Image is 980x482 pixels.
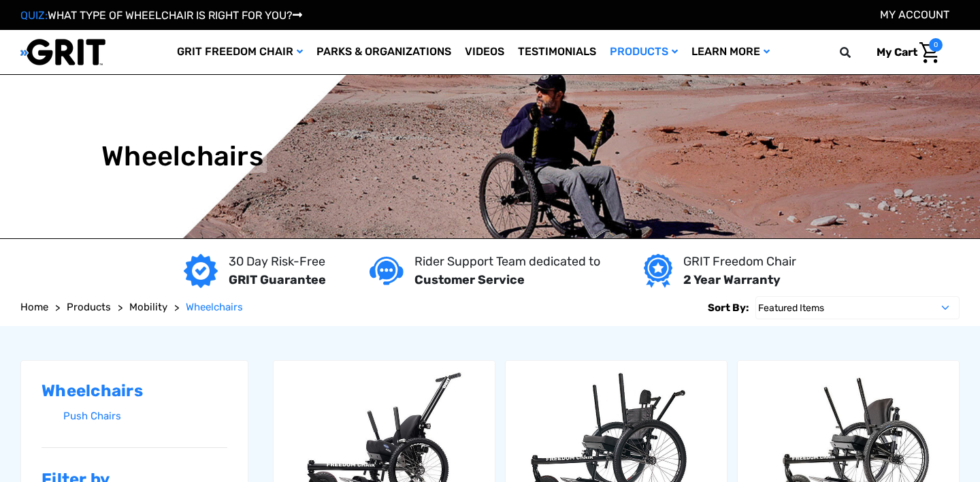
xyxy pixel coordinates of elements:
strong: Customer Service [414,272,525,287]
a: Learn More [685,30,777,74]
strong: 2 Year Warranty [683,272,781,287]
h1: Wheelchairs [101,140,263,173]
img: GRIT All-Terrain Wheelchair and Mobility Equipment [20,38,105,66]
a: GRIT Freedom Chair [170,30,310,74]
a: Testimonials [511,30,603,74]
a: QUIZ:WHAT TYPE OF WHEELCHAIR IS RIGHT FOR YOU? [20,9,302,22]
p: 30 Day Risk-Free [229,253,326,271]
a: Products [603,30,685,74]
a: Account [880,8,949,21]
span: Wheelchairs [186,301,243,313]
strong: GRIT Guarantee [229,272,326,287]
input: Search [846,38,866,67]
a: Push Chairs [63,406,227,426]
img: Customer service [370,257,404,285]
a: Videos [458,30,511,74]
span: Home [20,301,48,313]
span: QUIZ: [20,9,48,22]
span: My Cart [877,46,917,59]
a: Mobility [129,300,167,315]
label: Sort By: [708,296,749,319]
a: Parks & Organizations [310,30,458,74]
a: Products [67,300,111,315]
h2: Wheelchairs [42,381,227,401]
p: GRIT Freedom Chair [683,253,796,271]
a: Cart with 0 items [866,38,943,67]
span: 0 [929,38,943,52]
img: Cart [919,42,939,63]
a: Wheelchairs [186,300,243,315]
img: GRIT Guarantee [184,254,218,288]
p: Rider Support Team dedicated to [414,253,600,271]
a: Home [20,300,48,315]
img: Year warranty [644,254,672,288]
span: Mobility [129,301,167,313]
span: Products [67,301,111,313]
